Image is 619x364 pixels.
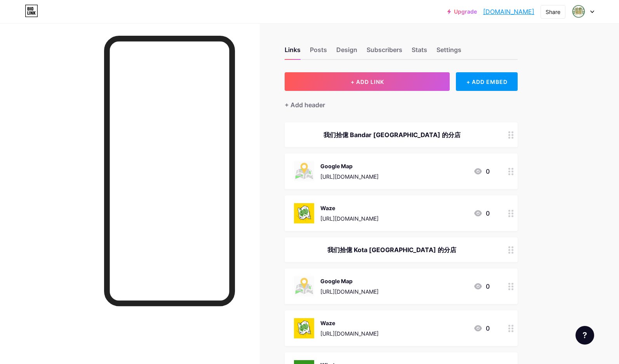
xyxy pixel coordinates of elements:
div: Posts [310,45,327,59]
div: Google Map [320,277,379,285]
img: Google Map [294,276,314,296]
div: 0 [473,167,490,176]
button: + ADD LINK [285,72,450,91]
div: Links [285,45,301,59]
img: Google Map [294,161,314,181]
div: 0 [473,324,490,333]
div: Stats [412,45,427,59]
div: 我们拾億 Kota [GEOGRAPHIC_DATA] 的分店 [294,245,490,254]
a: [DOMAIN_NAME] [483,7,534,16]
div: [URL][DOMAIN_NAME] [320,329,379,338]
div: Design [336,45,357,59]
div: Waze [320,319,379,327]
div: 0 [473,209,490,218]
div: 我们拾億 Bandar [GEOGRAPHIC_DATA] 的分店 [294,130,490,139]
div: + Add header [285,100,325,110]
div: Share [546,8,560,16]
div: Settings [436,45,461,59]
div: 0 [473,282,490,291]
div: Subscribers [367,45,402,59]
a: Upgrade [447,9,477,15]
img: shiyichaji [571,4,586,19]
div: Google Map [320,162,379,170]
img: Waze [294,203,314,223]
div: [URL][DOMAIN_NAME] [320,172,379,181]
div: [URL][DOMAIN_NAME] [320,287,379,296]
div: Waze [320,204,379,212]
div: + ADD EMBED [456,72,518,91]
img: Waze [294,318,314,338]
div: [URL][DOMAIN_NAME] [320,214,379,223]
span: + ADD LINK [351,78,384,85]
